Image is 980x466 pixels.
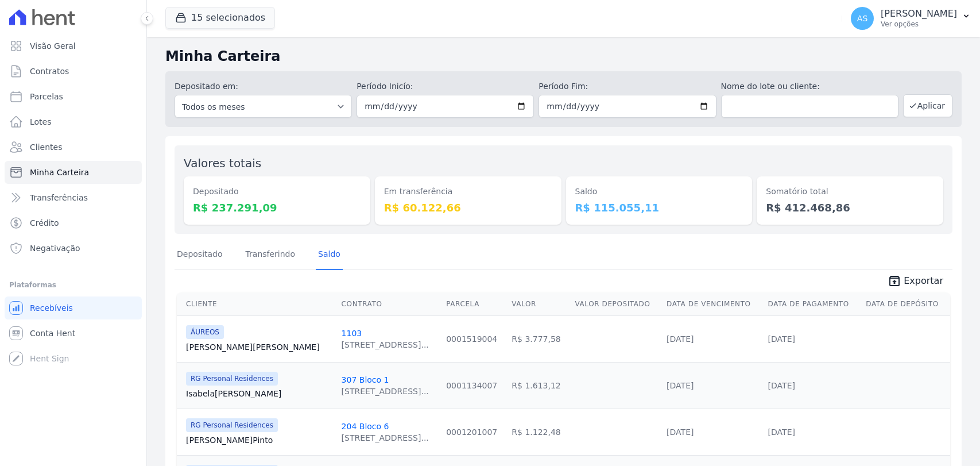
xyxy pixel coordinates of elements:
[575,186,743,198] dt: Saldo
[768,334,795,344] a: [DATE]
[446,334,497,344] a: 0001519004
[342,422,389,431] a: 204 Bloco 6
[881,8,957,20] p: [PERSON_NAME]
[842,2,980,34] button: AS [PERSON_NAME] Ver opções
[357,80,534,93] label: Período Inicío:
[662,292,763,316] th: Data de Vencimento
[507,362,570,409] td: R$ 1.613,12
[5,322,142,345] a: Conta Hent
[5,60,142,83] a: Contratos
[903,94,952,117] button: Aplicar
[186,325,224,339] span: ÁUREOS
[30,192,88,203] span: Transferências
[193,186,361,198] dt: Depositado
[186,341,332,353] a: [PERSON_NAME][PERSON_NAME]
[30,141,62,153] span: Clientes
[861,292,950,316] th: Data de Depósito
[5,85,142,108] a: Parcelas
[30,217,59,229] span: Crédito
[5,34,142,57] a: Visão Geral
[186,388,332,399] a: Isabela[PERSON_NAME]
[507,292,570,316] th: Valor
[30,40,76,52] span: Visão Geral
[243,240,298,270] a: Transferindo
[193,200,361,215] dd: R$ 237.291,09
[177,292,337,316] th: Cliente
[30,116,52,128] span: Lotes
[539,80,716,93] label: Período Fim:
[768,428,795,437] a: [DATE]
[316,240,343,270] a: Saldo
[764,292,862,316] th: Data de Pagamento
[5,186,142,209] a: Transferências
[342,432,429,444] div: [STREET_ADDRESS]...
[30,167,89,178] span: Minha Carteira
[507,409,570,455] td: R$ 1.122,48
[446,381,497,390] a: 0001134007
[184,156,261,170] label: Valores totais
[175,240,225,270] a: Depositado
[878,274,952,290] a: unarchive Exportar
[768,381,795,390] a: [DATE]
[667,428,694,437] a: [DATE]
[186,418,278,432] span: RG Personal Residences
[186,372,278,386] span: RG Personal Residences
[384,186,552,198] dt: Em transferência
[30,91,63,102] span: Parcelas
[507,315,570,362] td: R$ 3.777,58
[342,329,362,338] a: 1103
[30,328,75,339] span: Conta Hent
[570,292,662,316] th: Valor Depositado
[667,381,694,390] a: [DATE]
[5,110,142,133] a: Lotes
[384,200,552,215] dd: R$ 60.122,66
[9,278,137,292] div: Plataformas
[904,274,943,288] span: Exportar
[888,274,901,288] i: unarchive
[766,200,934,215] dd: R$ 412.468,86
[446,428,497,437] a: 0001201007
[721,80,898,93] label: Nome do lote ou cliente:
[30,66,69,77] span: Contratos
[342,375,389,384] a: 307 Bloco 1
[667,334,694,344] a: [DATE]
[5,211,142,234] a: Crédito
[342,386,429,397] div: [STREET_ADDRESS]...
[766,186,934,198] dt: Somatório total
[5,161,142,184] a: Minha Carteira
[575,200,743,215] dd: R$ 115.055,11
[186,434,332,446] a: [PERSON_NAME]Pinto
[165,46,962,67] h2: Minha Carteira
[5,136,142,159] a: Clientes
[342,339,429,351] div: [STREET_ADDRESS]...
[165,7,275,29] button: 15 selecionados
[5,296,142,319] a: Recebíveis
[175,82,238,91] label: Depositado em:
[337,292,442,316] th: Contrato
[30,242,80,254] span: Negativação
[881,20,957,29] p: Ver opções
[5,237,142,260] a: Negativação
[857,14,867,22] span: AS
[30,302,73,314] span: Recebíveis
[441,292,507,316] th: Parcela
